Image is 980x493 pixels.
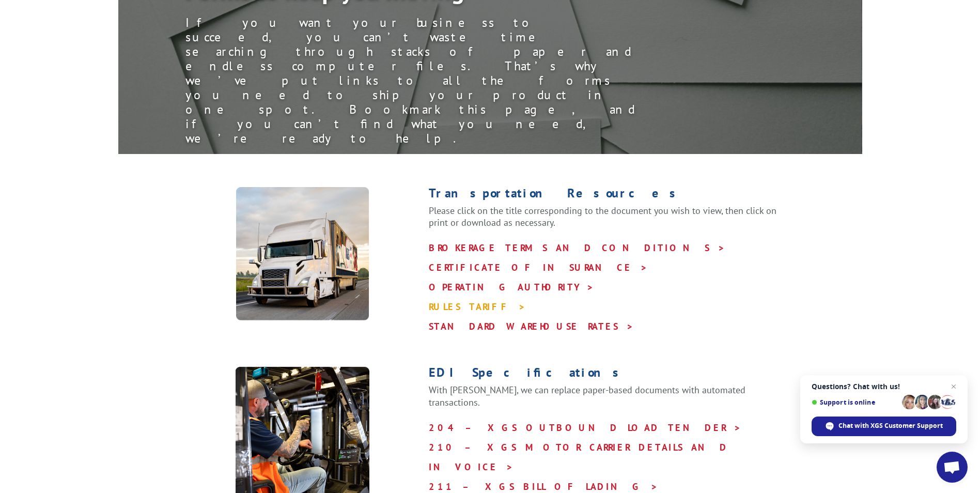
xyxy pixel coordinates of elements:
[429,441,728,473] a: 210 – XGS MOTOR CARRIER DETAILS AND INVOICE >
[838,421,943,430] span: Chat with XGS Customer Support
[236,187,369,321] img: XpressGlobal_Resources
[812,398,898,406] span: Support is online
[429,366,797,384] h1: EDI Specifications
[185,16,650,146] div: If you want your business to succeed, you can’t waste time searching through stacks of paper and ...
[429,422,741,434] a: 204 – XGS OUTBOUND LOAD TENDER >
[429,205,797,239] p: Please click on the title corresponding to the document you wish to view, then click on print or ...
[429,301,526,313] a: RULES TARIFF >
[812,417,956,436] span: Chat with XGS Customer Support
[429,384,797,418] p: With [PERSON_NAME], we can replace paper-based documents with automated transactions.
[429,281,594,293] a: OPERATING AUTHORITY >
[429,261,648,273] a: CERTIFICATE OF INSURANCE >
[429,320,634,332] a: STANDARD WAREHOUSE RATES >
[429,242,725,254] a: BROKERAGE TERMS AND CONDITIONS >
[429,481,658,492] a: 211 – XGS BILL OF LADING >
[429,187,797,205] h1: Transportation Resources
[937,452,968,483] a: Open chat
[812,382,956,391] span: Questions? Chat with us!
